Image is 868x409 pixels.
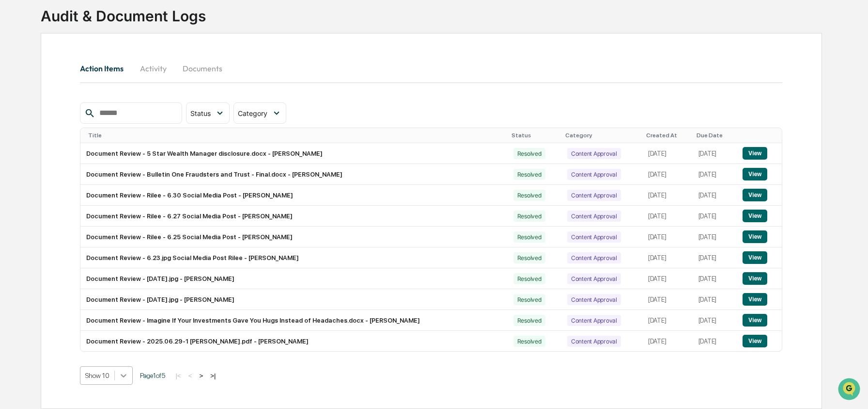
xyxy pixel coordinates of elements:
[743,254,767,261] a: View
[33,74,159,84] div: Start new chat
[96,164,117,172] span: Pylon
[19,122,62,132] span: Preclearance
[567,211,621,222] div: Content Approval
[207,372,218,380] button: >|
[743,251,767,264] button: View
[80,289,507,310] td: Document Review - [DATE].jpg - [PERSON_NAME]
[513,252,545,263] div: Resolved
[6,137,65,154] a: 🔎Data Lookup
[172,372,184,380] button: |<
[513,315,545,326] div: Resolved
[693,268,737,289] td: [DATE]
[693,310,737,331] td: [DATE]
[33,84,126,92] div: We're offline, we'll be back soon
[165,77,176,89] button: Start new chat
[10,74,27,92] img: 1746055101610-c473b297-6a78-478c-a979-82029cc54cd1
[140,372,165,379] span: Page 1 of 5
[743,149,767,157] a: View
[68,164,117,172] a: Powered byPylon
[567,190,621,201] div: Content Approval
[565,132,638,139] div: Category
[80,247,507,268] td: Document Review - 6.23.jpg Social Media Post Rilee - [PERSON_NAME]
[642,227,693,247] td: [DATE]
[693,227,737,247] td: [DATE]
[646,132,689,139] div: Created At
[743,170,767,178] a: View
[513,169,545,180] div: Resolved
[80,310,507,331] td: Document Review - Imagine If Your Investments Gave You Hugs Instead of Headaches.docx - [PERSON_N...
[567,336,621,347] div: Content Approval
[642,247,693,268] td: [DATE]
[10,123,17,131] div: 🖐️
[743,147,767,160] button: View
[743,293,767,306] button: View
[80,227,507,247] td: Document Review - Rilee - 6.25 Social Media Post - [PERSON_NAME]
[567,315,621,326] div: Content Approval
[70,123,78,131] div: 🗄️
[567,231,621,243] div: Content Approval
[693,247,737,268] td: [DATE]
[80,57,131,80] button: Action Items
[743,168,767,180] button: View
[19,141,61,150] span: Data Lookup
[642,164,693,185] td: [DATE]
[80,57,782,80] div: secondary tabs example
[642,310,693,331] td: [DATE]
[642,289,693,310] td: [DATE]
[513,231,545,243] div: Resolved
[567,169,621,180] div: Content Approval
[743,314,767,327] button: View
[80,122,120,132] span: Attestations
[743,233,767,240] a: View
[642,268,693,289] td: [DATE]
[743,337,767,344] a: View
[743,275,767,282] a: View
[80,143,507,164] td: Document Review - 5 Star Wealth Manager disclosure.docx - [PERSON_NAME]
[743,335,767,347] button: View
[743,212,767,219] a: View
[567,148,621,159] div: Content Approval
[66,118,124,136] a: 🗄️Attestations
[513,211,545,222] div: Resolved
[693,143,737,164] td: [DATE]
[837,377,863,403] iframe: Open customer support
[513,336,545,347] div: Resolved
[513,148,545,159] div: Resolved
[6,118,66,136] a: 🖐️Preclearance
[567,294,621,305] div: Content Approval
[88,132,503,139] div: Title
[642,206,693,227] td: [DATE]
[196,372,206,380] button: >
[743,191,767,198] a: View
[80,206,507,227] td: Document Review - Rilee - 6.27 Social Media Post - [PERSON_NAME]
[567,273,621,284] div: Content Approval
[743,272,767,285] button: View
[190,109,211,117] span: Status
[511,132,558,139] div: Status
[513,273,545,284] div: Resolved
[642,185,693,206] td: [DATE]
[513,294,545,305] div: Resolved
[743,210,767,222] button: View
[10,20,176,36] p: How can we help?
[693,289,737,310] td: [DATE]
[693,206,737,227] td: [DATE]
[513,190,545,201] div: Resolved
[743,316,767,324] a: View
[80,164,507,185] td: Document Review - Bulletin One Fraudsters and Trust - Final.docx - [PERSON_NAME]
[567,252,621,263] div: Content Approval
[80,185,507,206] td: Document Review - Rilee - 6.30 Social Media Post - [PERSON_NAME]
[642,331,693,351] td: [DATE]
[80,268,507,289] td: Document Review - [DATE].jpg - [PERSON_NAME]
[743,230,767,243] button: View
[10,142,17,149] div: 🔎
[186,372,195,380] button: <
[743,295,767,303] a: View
[697,132,733,139] div: Due Date
[642,143,693,164] td: [DATE]
[693,185,737,206] td: [DATE]
[743,189,767,201] button: View
[80,331,507,351] td: Document Review - 2025.06.29-1 [PERSON_NAME].pdf - [PERSON_NAME]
